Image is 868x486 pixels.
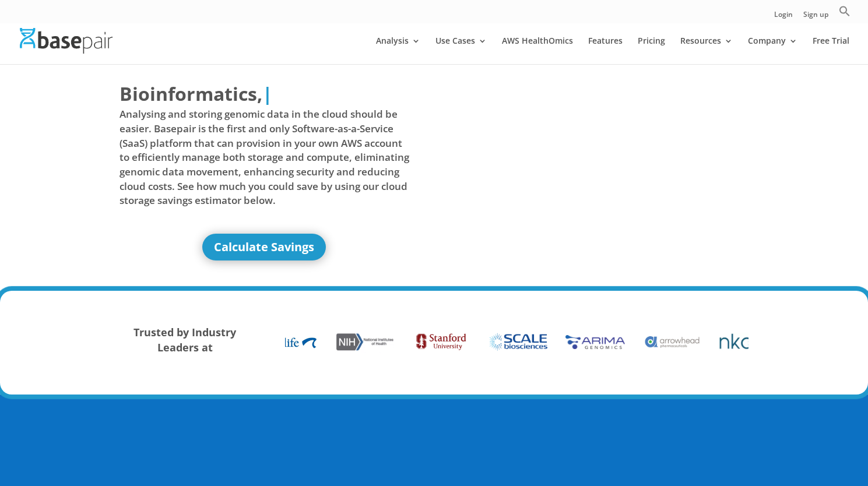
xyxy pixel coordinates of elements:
[813,37,849,64] a: Free Trial
[262,81,273,106] span: |
[443,80,733,244] iframe: Basepair - NGS Analysis Simplified
[435,37,487,64] a: Use Cases
[502,37,573,64] a: AWS HealthOmics
[803,11,828,23] a: Sign up
[638,37,665,64] a: Pricing
[120,80,262,107] span: Bioinformatics,
[120,107,410,207] span: Analysing and storing genomic data in the cloud should be easier. Basepair is the first and only ...
[588,37,623,64] a: Features
[839,5,851,23] a: Search Icon Link
[748,37,797,64] a: Company
[133,325,236,354] strong: Trusted by Industry Leaders at
[839,5,851,17] svg: Search
[680,37,733,64] a: Resources
[202,234,326,260] a: Calculate Savings
[774,11,793,23] a: Login
[20,28,113,53] img: Basepair
[376,37,420,64] a: Analysis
